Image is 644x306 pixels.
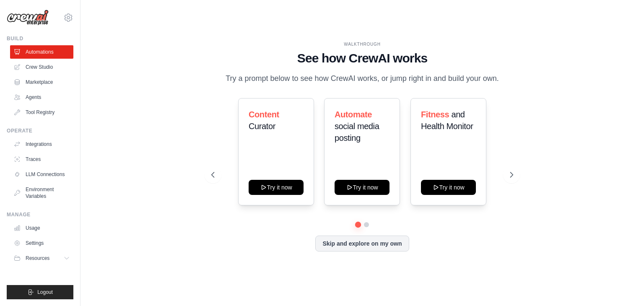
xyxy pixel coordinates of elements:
[7,10,49,26] img: Logo
[10,183,73,203] a: Environment Variables
[7,211,73,218] div: Manage
[10,91,73,104] a: Agents
[315,236,409,252] button: Skip and explore on my own
[10,45,73,59] a: Automations
[26,255,49,262] span: Resources
[10,236,73,250] a: Settings
[249,180,304,195] button: Try it now
[10,221,73,235] a: Usage
[7,127,73,134] div: Operate
[37,289,53,296] span: Logout
[335,110,372,119] span: Automate
[10,75,73,89] a: Marketplace
[10,60,73,74] a: Crew Studio
[10,252,73,265] button: Resources
[602,266,644,306] iframe: Chat Widget
[335,122,379,143] span: social media posting
[211,51,513,66] h1: See how CrewAI works
[211,41,513,47] div: WALKTHROUGH
[10,106,73,119] a: Tool Registry
[421,110,449,119] span: Fitness
[7,35,73,42] div: Build
[335,180,390,195] button: Try it now
[221,73,503,85] p: Try a prompt below to see how CrewAI works, or jump right in and build your own.
[249,122,275,131] span: Curator
[249,110,279,119] span: Content
[7,285,73,299] button: Logout
[10,153,73,166] a: Traces
[10,168,73,181] a: LLM Connections
[421,180,476,195] button: Try it now
[10,137,73,151] a: Integrations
